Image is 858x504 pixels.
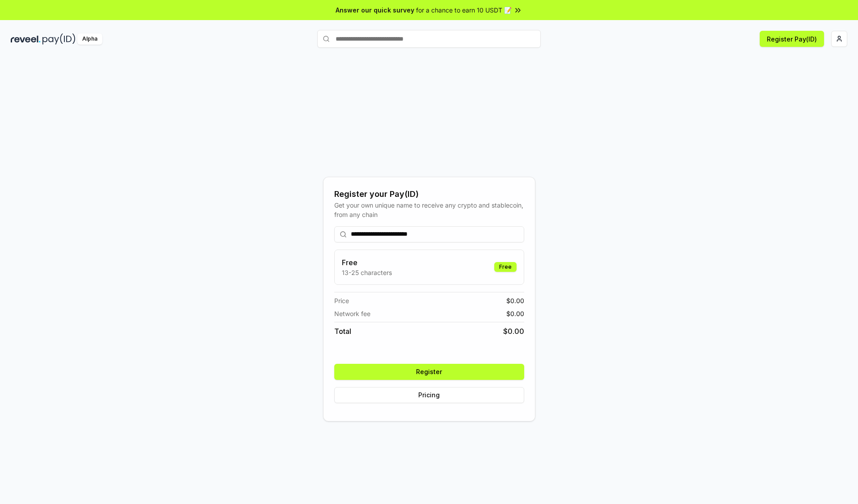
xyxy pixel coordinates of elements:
[503,326,524,337] span: $ 0.00
[42,33,76,45] img: pay_id
[334,296,349,305] span: Price
[506,296,524,305] span: $ 0.00
[342,257,392,268] h3: Free
[494,262,517,272] div: Free
[334,326,351,337] span: Total
[334,188,524,200] div: Register your Pay(ID)
[506,309,524,318] span: $ 0.00
[11,33,41,45] img: reveel_dark
[334,387,524,403] button: Pricing
[334,200,524,219] div: Get your own unique name to receive any crypto and stablecoin, from any chain
[760,31,824,47] button: Register Pay(ID)
[77,33,102,45] div: Alpha
[334,309,370,318] span: Network fee
[416,5,512,15] span: for a chance to earn 10 USDT 📝
[334,364,524,380] button: Register
[342,268,392,277] p: 13-25 characters
[336,5,414,15] span: Answer our quick survey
